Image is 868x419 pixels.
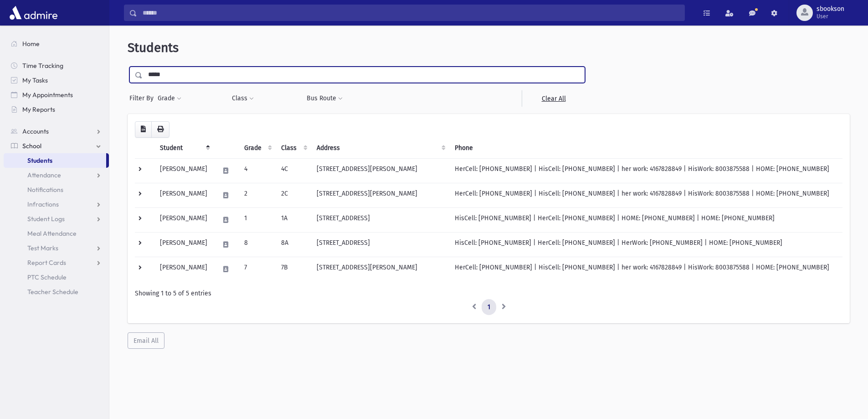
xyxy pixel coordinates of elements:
button: Bus Route [306,90,343,107]
td: 7B [276,257,311,281]
span: PTC Schedule [27,273,67,281]
button: Email All [128,332,164,349]
a: Notifications [4,182,109,197]
td: 4 [239,158,276,183]
span: User [817,13,844,20]
th: Student: activate to sort column descending [154,138,214,159]
td: [STREET_ADDRESS][PERSON_NAME] [311,183,449,207]
td: 8A [276,232,311,257]
input: Search [137,5,684,21]
span: Test Marks [27,244,58,252]
span: Student Logs [27,215,65,223]
button: Class [231,90,254,107]
span: Home [22,40,40,48]
a: Meal Attendance [4,226,109,241]
td: [PERSON_NAME] [154,257,214,281]
th: Phone [449,138,842,159]
button: Print [151,121,169,138]
a: Student Logs [4,212,109,226]
td: [PERSON_NAME] [154,183,214,207]
span: Accounts [22,127,49,135]
th: Class: activate to sort column ascending [276,138,311,159]
a: Clear All [522,90,585,107]
td: 8 [239,232,276,257]
a: Attendance [4,168,109,182]
span: Attendance [27,171,61,179]
th: Address: activate to sort column ascending [311,138,449,159]
span: Infractions [27,200,59,208]
a: 1 [482,299,496,316]
span: Teacher Schedule [27,288,78,296]
a: My Reports [4,102,109,117]
span: Meal Attendance [27,229,77,238]
a: Accounts [4,124,109,139]
td: 1 [239,207,276,232]
a: School [4,139,109,153]
td: 4C [276,158,311,183]
a: Students [4,153,106,168]
td: [STREET_ADDRESS][PERSON_NAME] [311,257,449,281]
th: Grade: activate to sort column ascending [239,138,276,159]
span: sbookson [817,5,844,13]
img: AdmirePro [7,4,60,22]
td: [STREET_ADDRESS] [311,232,449,257]
td: HisCell: [PHONE_NUMBER] | HerCell: [PHONE_NUMBER] | HOME: [PHONE_NUMBER] | HOME: [PHONE_NUMBER] [449,207,842,232]
td: HerCell: [PHONE_NUMBER] | HisCell: [PHONE_NUMBER] | her work: 4167828849 | HisWork: 8003875588 | ... [449,257,842,281]
span: My Appointments [22,91,73,99]
span: My Tasks [22,76,48,84]
a: Time Tracking [4,58,109,73]
button: Grade [157,90,182,107]
span: Students [27,156,52,165]
a: PTC Schedule [4,270,109,285]
a: My Appointments [4,88,109,102]
td: 2C [276,183,311,207]
td: [STREET_ADDRESS] [311,207,449,232]
a: Test Marks [4,241,109,255]
a: Teacher Schedule [4,285,109,299]
td: [PERSON_NAME] [154,232,214,257]
button: CSV [135,121,152,138]
span: Notifications [27,186,63,194]
td: HerCell: [PHONE_NUMBER] | HisCell: [PHONE_NUMBER] | her work: 4167828849 | HisWork: 8003875588 | ... [449,183,842,207]
span: School [22,142,41,150]
a: Report Cards [4,255,109,270]
td: HisCell: [PHONE_NUMBER] | HerCell: [PHONE_NUMBER] | HerWork: [PHONE_NUMBER] | HOME: [PHONE_NUMBER] [449,232,842,257]
span: My Reports [22,105,55,114]
td: [PERSON_NAME] [154,207,214,232]
td: 7 [239,257,276,281]
td: 2 [239,183,276,207]
span: Students [128,40,179,55]
td: 1A [276,207,311,232]
a: Infractions [4,197,109,212]
span: Time Tracking [22,62,63,70]
td: HerCell: [PHONE_NUMBER] | HisCell: [PHONE_NUMBER] | her work: 4167828849 | HisWork: 8003875588 | ... [449,158,842,183]
td: [STREET_ADDRESS][PERSON_NAME] [311,158,449,183]
a: Home [4,36,109,51]
div: Showing 1 to 5 of 5 entries [135,289,842,298]
span: Report Cards [27,259,66,267]
td: [PERSON_NAME] [154,158,214,183]
a: My Tasks [4,73,109,88]
span: Filter By [129,93,157,103]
